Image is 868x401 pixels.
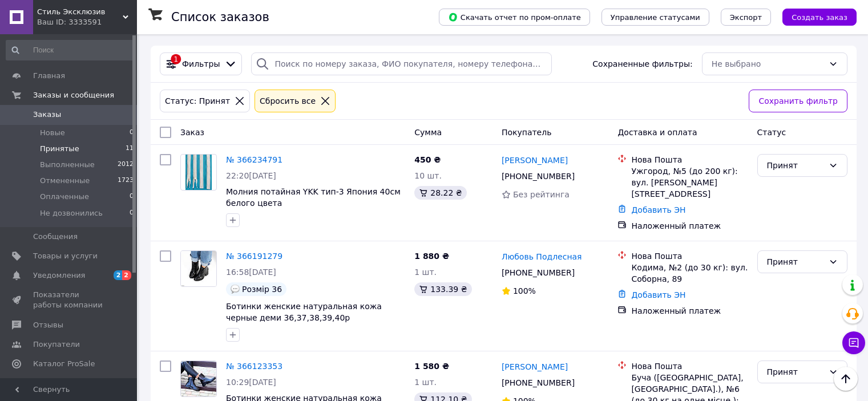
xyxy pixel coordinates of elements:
[242,285,282,294] span: Розмір 36
[126,144,134,154] span: 11
[226,155,282,164] a: № 366234791
[180,154,217,191] a: Фото товару
[414,268,437,277] span: 1 шт.
[767,159,824,172] div: Принят
[792,13,847,22] span: Создать заказ
[414,171,442,180] span: 10 шт.
[33,339,80,350] span: Покупатели
[502,155,568,166] a: [PERSON_NAME]
[414,282,471,296] div: 133.39 ₴
[448,12,581,22] span: Скачать отчет по пром-оплате
[33,232,78,242] span: Сообщения
[631,165,748,200] div: Ужгород, №5 (до 200 кг): вул. [PERSON_NAME][STREET_ADDRESS]
[33,71,65,81] span: Главная
[40,176,90,186] span: Отмененные
[231,285,240,294] img: :speech_balloon:
[185,155,212,190] img: Фото товару
[33,290,106,310] span: Показатели работы компании
[712,58,824,70] div: Не выбрано
[631,290,685,299] a: Добавить ЭН
[251,52,552,75] input: Поиск по номеру заказа, ФИО покупателя, номеру телефона, Email, номеру накладной
[414,155,441,164] span: 450 ₴
[502,172,575,181] span: [PHONE_NUMBER]
[611,13,700,22] span: Управление статусами
[414,252,449,261] span: 1 880 ₴
[33,359,95,369] span: Каталог ProSale
[502,378,575,387] span: [PHONE_NUMBER]
[33,90,114,100] span: Заказы и сообщения
[592,58,692,70] span: Сохраненные фильтры:
[33,110,61,120] span: Заказы
[181,361,216,396] img: Фото товару
[6,40,135,60] input: Поиск
[414,378,437,387] span: 1 шт.
[180,250,217,287] a: Фото товару
[33,270,85,281] span: Уведомления
[631,205,685,214] a: Добавить ЭН
[631,361,748,372] div: Нова Пошта
[758,95,838,107] span: Сохранить фильтр
[181,251,216,286] img: Фото товару
[40,192,89,202] span: Оплаченные
[749,90,847,112] button: Сохранить фильтр
[40,208,103,218] span: Не дозвонились
[513,190,570,199] span: Без рейтинга
[502,128,552,137] span: Покупатель
[502,361,568,372] a: [PERSON_NAME]
[226,378,276,387] span: 10:29[DATE]
[631,250,748,262] div: Нова Пошта
[757,128,786,137] span: Статус
[171,10,269,24] h1: Список заказов
[834,367,858,391] button: Наверх
[414,128,442,137] span: Сумма
[130,208,134,218] span: 0
[631,305,748,317] div: Наложенный платеж
[180,128,204,137] span: Заказ
[114,270,123,280] span: 2
[226,268,276,277] span: 16:58[DATE]
[33,320,63,330] span: Отзывы
[118,160,134,170] span: 2012
[226,362,282,371] a: № 366123353
[730,13,762,22] span: Экспорт
[782,9,857,26] button: Создать заказ
[130,128,134,138] span: 0
[163,95,232,107] div: Статус: Принят
[414,186,466,200] div: 28.22 ₴
[842,331,865,354] button: Чат с покупателем
[439,9,590,26] button: Скачать отчет по пром-оплате
[226,187,401,208] a: Молния потайная YKK тип-3 Япония 40см белого цвета
[37,7,123,17] span: Стиль Эксклюзив
[257,95,318,107] div: Сбросить все
[631,220,748,232] div: Наложенный платеж
[601,9,709,26] button: Управление статусами
[40,128,65,138] span: Новые
[771,12,857,21] a: Создать заказ
[40,144,79,154] span: Принятые
[767,366,824,378] div: Принят
[226,171,276,180] span: 22:20[DATE]
[414,362,449,371] span: 1 580 ₴
[118,176,134,186] span: 1723
[631,154,748,165] div: Нова Пошта
[40,160,95,170] span: Выполненные
[767,256,824,268] div: Принят
[721,9,771,26] button: Экспорт
[37,17,137,27] div: Ваш ID: 3333591
[502,251,582,262] a: Любовь Подлесная
[631,262,748,285] div: Кодима, №2 (до 30 кг): вул. Соборна, 89
[226,252,282,261] a: № 366191279
[122,270,131,280] span: 2
[180,361,217,397] a: Фото товару
[513,286,536,295] span: 100%
[226,302,382,322] a: Ботинки женские натуральная кожа черные деми 36,37,38,39,40р
[33,251,98,261] span: Товары и услуги
[617,128,697,137] span: Доставка и оплата
[130,192,134,202] span: 0
[182,58,220,70] span: Фильтры
[502,268,575,277] span: [PHONE_NUMBER]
